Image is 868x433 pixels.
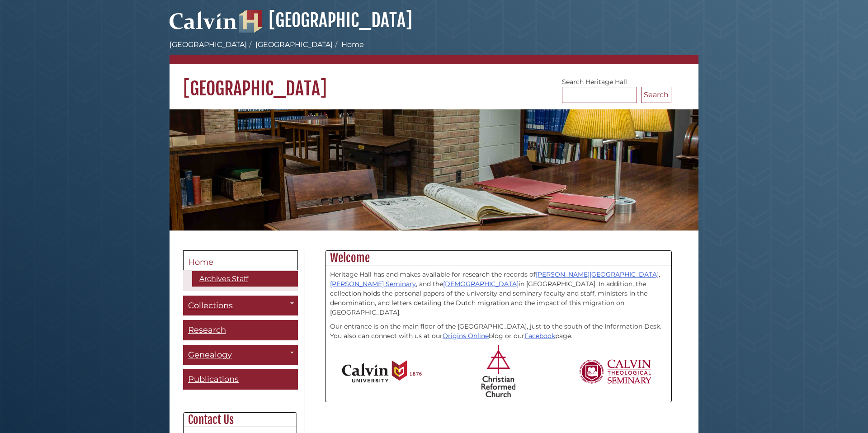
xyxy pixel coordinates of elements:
[330,280,416,288] a: [PERSON_NAME] Seminary
[183,345,298,365] a: Genealogy
[443,280,519,288] a: [DEMOGRAPHIC_DATA]
[536,270,659,278] a: [PERSON_NAME][GEOGRAPHIC_DATA]
[524,332,555,340] a: Facebook
[188,257,213,267] span: Home
[188,374,239,384] span: Publications
[333,39,364,50] li: Home
[239,10,262,33] img: Hekman Library Logo
[443,332,489,340] a: Origins Online
[170,40,247,49] a: [GEOGRAPHIC_DATA]
[170,7,237,33] img: Calvin
[342,360,422,383] img: Calvin University
[192,271,298,287] a: Archives Staff
[170,21,237,29] a: Calvin University
[188,350,232,360] span: Genealogy
[183,296,298,316] a: Collections
[170,64,698,100] h1: [GEOGRAPHIC_DATA]
[183,250,298,270] a: Home
[579,359,652,384] img: Calvin Theological Seminary
[188,325,226,335] span: Research
[330,322,667,341] p: Our entrance is on the main floor of the [GEOGRAPHIC_DATA], just to the south of the Information ...
[255,40,333,49] a: [GEOGRAPHIC_DATA]
[170,39,698,64] nav: breadcrumb
[183,320,298,340] a: Research
[184,413,297,427] h2: Contact Us
[481,345,515,397] img: Christian Reformed Church
[183,369,298,390] a: Publications
[325,251,671,265] h2: Welcome
[239,9,412,32] a: [GEOGRAPHIC_DATA]
[188,301,233,311] span: Collections
[330,270,667,317] p: Heritage Hall has and makes available for research the records of , , and the in [GEOGRAPHIC_DATA...
[641,87,671,103] button: Search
